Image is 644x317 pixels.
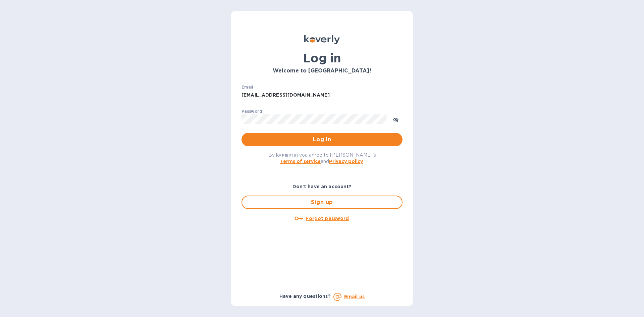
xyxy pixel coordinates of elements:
[241,90,402,100] input: Enter email address
[344,294,365,299] a: Email us
[329,159,363,164] a: Privacy policy
[279,294,331,299] b: Have any questions?
[241,133,402,146] button: Log in
[248,198,396,206] span: Sign up
[292,184,352,189] b: Don't have an account?
[304,35,340,44] img: Koverly
[241,51,402,65] h1: Log in
[241,196,402,209] button: Sign up
[306,216,349,221] u: Forgot password
[389,112,402,126] button: toggle password visibility
[280,159,321,164] a: Terms of service
[241,85,253,89] label: Email
[241,68,402,74] h3: Welcome to [GEOGRAPHIC_DATA]!
[241,109,262,113] label: Password
[268,152,376,164] span: By logging in you agree to [PERSON_NAME]'s and .
[247,136,397,144] span: Log in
